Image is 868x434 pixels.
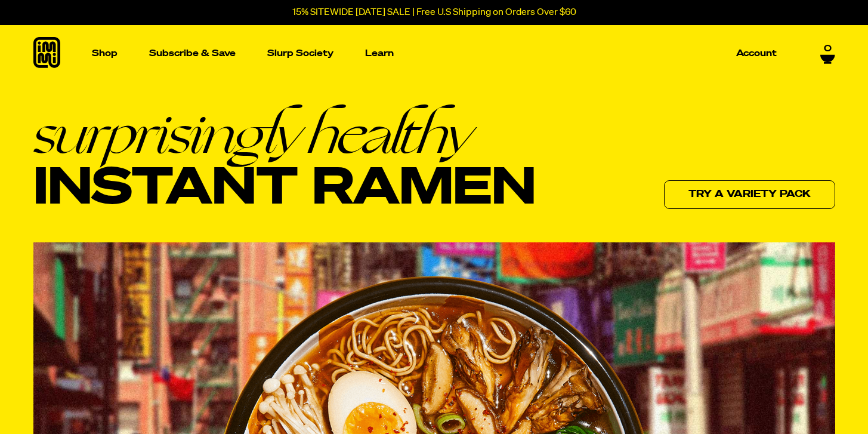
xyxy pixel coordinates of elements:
[149,49,236,58] p: Subscribe & Save
[267,49,333,58] p: Slurp Society
[33,106,536,162] em: surprisingly healthy
[736,49,777,58] p: Account
[87,25,122,82] a: Shop
[33,106,536,217] h1: Instant Ramen
[262,44,338,63] a: Slurp Society
[365,49,394,58] p: Learn
[87,25,781,82] nav: Main navigation
[92,49,118,58] p: Shop
[664,180,835,209] a: Try a variety pack
[292,7,576,18] p: 15% SITEWIDE [DATE] SALE | Free U.S Shipping on Orders Over $60
[360,25,399,82] a: Learn
[824,43,832,54] span: 0
[731,44,781,63] a: Account
[820,43,835,63] a: 0
[144,44,240,63] a: Subscribe & Save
